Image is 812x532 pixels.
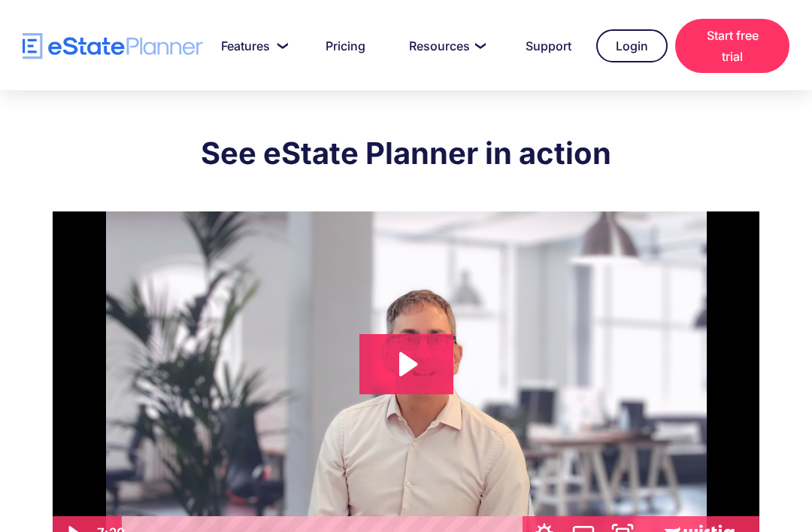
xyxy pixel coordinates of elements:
[596,29,668,62] a: Login
[23,33,203,59] a: home
[507,31,589,61] a: Support
[675,19,789,73] a: Start free trial
[203,31,300,61] a: Features
[53,135,759,172] h2: See eState Planner in action
[391,31,500,61] a: Resources
[308,31,383,61] a: Pricing
[359,334,453,394] button: Play Video: eState Product Demo Video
